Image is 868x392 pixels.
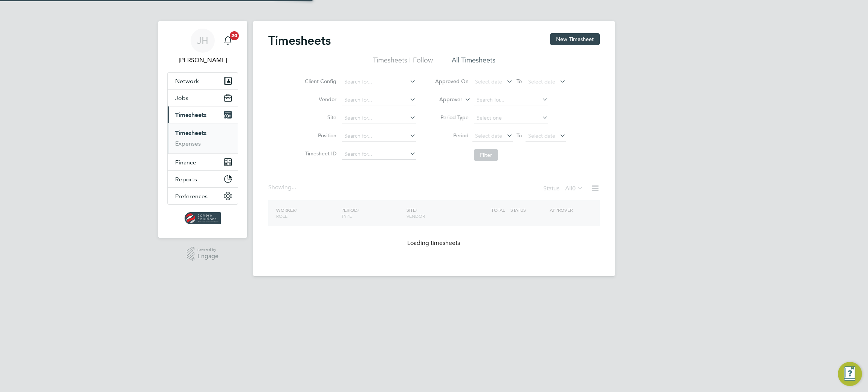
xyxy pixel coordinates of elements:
a: Go to home page [167,212,238,224]
input: Search for... [474,95,548,105]
label: Vendor [303,96,336,103]
label: Site [303,114,336,121]
button: Network [168,73,238,89]
button: Timesheets [168,106,238,123]
label: Approved On [435,78,469,85]
button: Engage Resource Center [838,362,862,386]
button: Filter [474,149,498,161]
span: Select date [528,132,555,139]
span: Network [175,77,199,85]
span: Select date [475,78,502,85]
label: Timesheet ID [303,150,336,157]
span: Select date [528,78,555,85]
div: Timesheets [168,123,238,153]
input: Search for... [342,113,416,123]
a: Expenses [175,140,201,147]
a: Powered byEngage [187,247,219,261]
button: Reports [168,171,238,187]
li: All Timesheets [452,56,495,69]
button: New Timesheet [550,33,600,45]
span: ... [292,184,296,191]
span: Timesheets [175,111,206,119]
label: All [565,185,583,192]
input: Select one [474,113,548,123]
label: Period [435,132,469,139]
span: Engage [197,253,219,260]
span: Powered by [197,247,219,253]
a: Timesheets [175,129,206,137]
span: Jobs [175,94,188,102]
button: Jobs [168,90,238,106]
h2: Timesheets [268,33,331,48]
label: Client Config [303,78,336,85]
label: Position [303,132,336,139]
label: Approver [428,96,462,103]
a: JH[PERSON_NAME] [167,29,238,65]
span: To [514,76,524,86]
span: To [514,131,524,140]
div: Status [543,184,585,194]
input: Search for... [342,95,416,105]
span: Jakir Hussain [167,56,238,65]
input: Search for... [342,131,416,141]
span: 20 [230,31,239,40]
label: Period Type [435,114,469,121]
button: Finance [168,154,238,170]
img: spheresolutions-logo-retina.png [185,212,221,224]
span: 0 [572,185,576,192]
input: Search for... [342,77,416,87]
button: Preferences [168,188,238,204]
div: Showing [268,184,298,191]
span: Select date [475,132,502,139]
span: JH [197,36,208,46]
nav: Main navigation [158,21,247,238]
span: Finance [175,159,196,166]
input: Search for... [342,149,416,160]
li: Timesheets I Follow [373,56,433,69]
span: Reports [175,176,197,183]
span: Preferences [175,193,208,200]
a: 20 [220,29,235,53]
